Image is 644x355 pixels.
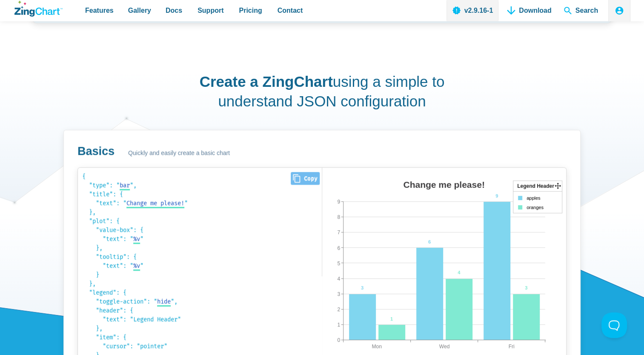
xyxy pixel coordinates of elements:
[157,298,171,305] span: hide
[200,73,333,90] strong: Create a ZingChart
[278,5,303,16] span: Contact
[82,172,318,355] code: { "type": " ", "title": { "text": " " }, "plot": { "value-box": { "text": " " }, "tooltip": { "te...
[128,5,151,16] span: Gallery
[197,5,223,16] span: Support
[85,5,114,16] span: Features
[126,200,184,207] span: Change me please!
[239,5,262,16] span: Pricing
[166,5,182,16] span: Docs
[133,262,140,269] span: %v
[525,285,527,290] tspan: 3
[77,144,114,159] h3: Basics
[601,312,627,338] iframe: Toggle Customer Support
[128,148,230,158] span: Quickly and easily create a basic chart
[197,72,447,111] h2: using a simple to understand JSON configuration
[133,235,140,243] span: %v
[517,183,554,189] tspan: Legend Header
[14,1,63,17] a: ZingChart Logo. Click to return to the homepage
[120,182,130,189] span: bar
